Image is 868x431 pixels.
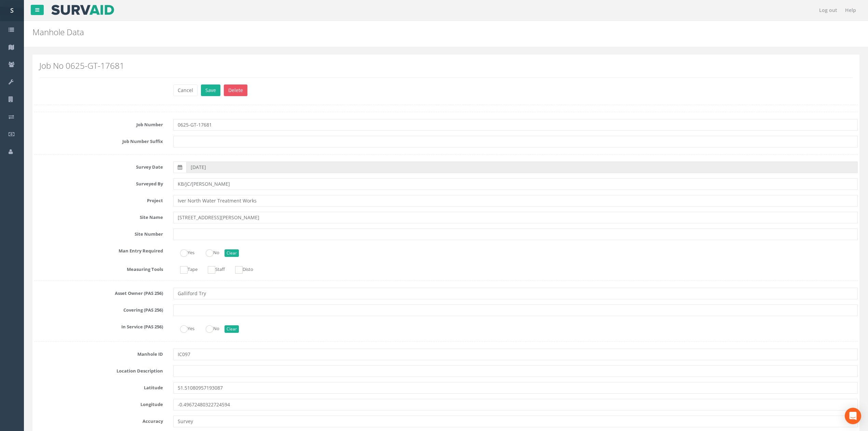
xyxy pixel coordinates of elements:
[29,136,168,145] label: Job Number Suffix
[29,416,168,425] label: Accuracy
[29,195,168,204] label: Project
[29,245,168,254] label: Man Entry Required
[173,247,194,257] label: Yes
[39,61,853,70] h2: Job No 0625-GT-17681
[29,178,168,187] label: Surveyed By
[228,264,253,274] label: Disto
[29,349,168,357] label: Manhole ID
[29,228,168,237] label: Site Number
[29,399,168,408] label: Longitude
[173,323,194,333] label: Yes
[201,84,220,96] button: Save
[173,84,198,96] button: Cancel
[29,321,168,330] label: In Service (PAS 256)
[845,408,861,424] div: Open Intercom Messenger
[29,264,168,273] label: Measuring Tools
[32,28,720,37] h2: Manhole Data
[29,119,168,128] label: Job Number
[29,382,168,391] label: Latitude
[173,264,198,274] label: Tape
[199,247,219,257] label: No
[29,212,168,221] label: Site Name
[225,325,239,333] button: Clear
[29,161,168,170] label: Survey Date
[29,365,168,374] label: Location Description
[201,264,225,274] label: Staff
[29,304,168,313] label: Covering (PAS 256)
[199,323,219,333] label: No
[225,249,239,257] button: Clear
[224,84,247,96] button: Delete
[29,288,168,297] label: Asset Owner (PAS 256)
